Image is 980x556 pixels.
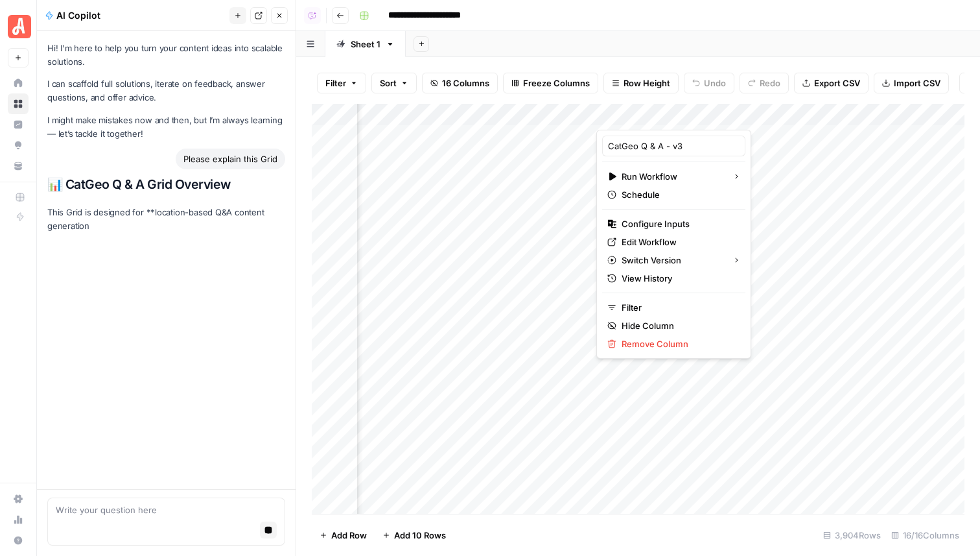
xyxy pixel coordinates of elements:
[794,73,869,93] button: Export CSV
[622,272,735,285] span: View History
[603,73,679,93] button: Row Height
[624,77,670,90] span: Row Height
[45,9,226,22] div: AI Copilot
[8,114,29,135] a: Insights
[622,254,722,267] span: Switch Version
[47,177,285,192] h1: 📊 CatGeo Q & A Grid Overview
[331,529,367,542] span: Add Row
[325,31,406,57] a: Sheet 1
[47,42,285,69] p: Hi! I'm here to help you turn your content ideas into scalable solutions.
[760,77,780,90] span: Redo
[312,525,375,546] button: Add Row
[622,188,735,201] span: Schedule
[351,38,380,51] div: Sheet 1
[47,77,285,104] p: I can scaffold full solutions, iterate on feedback, answer questions, and offer advice.
[8,135,29,156] a: Opportunities
[740,73,789,93] button: Redo
[47,114,285,141] p: I might make mistakes now and then, but I’m always learning — let’s tackle it together!
[622,236,735,248] span: Edit Workflow
[894,77,940,90] span: Import CSV
[8,10,29,43] button: Workspace: Angi
[8,73,29,93] a: Home
[375,525,454,546] button: Add 10 Rows
[394,529,446,542] span: Add 10 Rows
[8,156,29,176] a: Your Data
[622,301,735,314] span: Filter
[8,489,29,509] a: Settings
[622,170,722,183] span: Run Workflow
[442,77,489,90] span: 16 Columns
[818,525,886,546] div: 3,904 Rows
[886,525,964,546] div: 16/16 Columns
[317,73,366,93] button: Filter
[704,77,726,90] span: Undo
[874,73,949,93] button: Import CSV
[176,149,285,169] div: Please explain this Grid
[503,73,598,93] button: Freeze Columns
[622,319,735,332] span: Hide Column
[380,77,397,90] span: Sort
[371,73,417,93] button: Sort
[8,509,29,530] a: Usage
[8,15,31,38] img: Angi Logo
[325,77,346,90] span: Filter
[622,337,735,350] span: Remove Column
[523,77,590,90] span: Freeze Columns
[8,530,29,551] button: Help + Support
[622,217,735,230] span: Configure Inputs
[422,73,498,93] button: 16 Columns
[684,73,734,93] button: Undo
[814,77,860,90] span: Export CSV
[47,206,285,233] p: This Grid is designed for **location-based Q&A content generation
[8,93,29,114] a: Browse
